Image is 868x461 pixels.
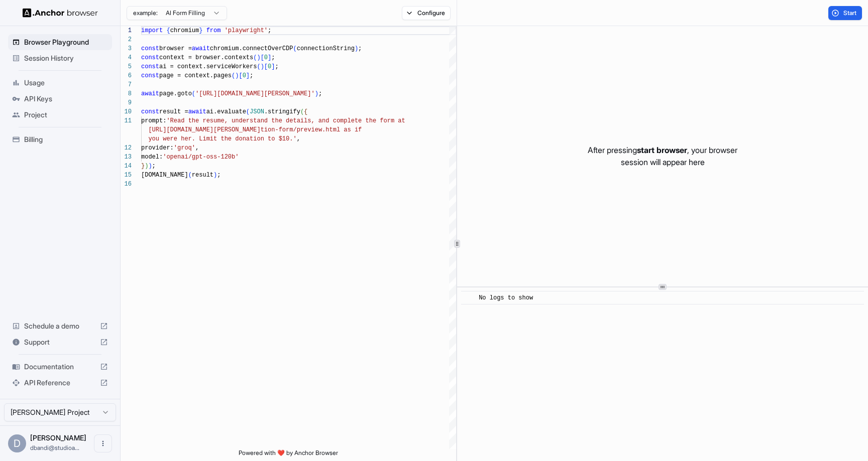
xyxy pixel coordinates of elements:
div: API Reference [8,375,112,391]
div: Usage [8,75,112,91]
span: ] [246,72,250,79]
span: ) [145,163,148,170]
div: Billing [8,131,112,147]
span: chromium [170,27,199,34]
div: Session History [8,50,112,66]
span: 0 [243,72,246,79]
span: start browser [637,145,687,155]
div: 10 [121,107,132,116]
div: 4 [121,53,132,62]
span: const [141,72,159,79]
span: prompt: [141,117,166,124]
span: ) [315,90,318,97]
div: 1 [121,26,132,35]
span: Browser Playground [24,37,108,47]
div: 11 [121,116,132,125]
span: [ [239,72,242,79]
span: ( [232,72,235,79]
div: 9 [121,98,132,107]
span: page.goto [159,90,192,97]
span: } [199,27,202,34]
div: 12 [121,143,132,152]
span: dbandi@studioai.build [30,444,79,451]
span: Start [843,9,857,17]
span: ] [271,63,275,70]
span: 'Read the resume, understand the details, and comp [166,117,347,124]
span: import [141,27,163,34]
span: you were her. Limit the donation to $10.' [148,135,296,142]
span: 'groq' [174,144,195,151]
span: ) [261,63,264,70]
span: [ [261,54,264,61]
div: 16 [121,180,132,189]
span: ( [192,90,195,97]
span: Documentation [24,362,96,372]
span: example: [133,9,158,17]
span: ; [271,54,275,61]
span: browser = [159,45,192,52]
span: Usage [24,78,108,88]
span: ) [235,72,239,79]
span: '[URL][DOMAIN_NAME][PERSON_NAME]' [195,90,315,97]
span: ( [300,108,304,115]
span: JSON [250,108,264,115]
span: 0 [268,63,271,70]
span: ; [318,90,322,97]
div: Support [8,334,112,350]
span: ) [355,45,358,52]
span: provider: [141,144,174,151]
span: ) [257,54,260,61]
div: 5 [121,62,132,71]
span: Schedule a demo [24,321,96,331]
span: [URL][DOMAIN_NAME][PERSON_NAME] [148,126,260,133]
div: 6 [121,71,132,80]
span: , [195,144,199,151]
span: 'openai/gpt-oss-120b' [163,153,239,161]
div: 13 [121,152,132,162]
div: 3 [121,44,132,53]
p: After pressing , your browser session will appear here [588,144,737,168]
span: model: [141,153,163,161]
span: context = browser.contexts [159,54,253,61]
span: 'playwright' [225,27,268,34]
span: tion-form/preview.html as if [261,126,362,133]
div: Schedule a demo [8,318,112,334]
span: const [141,108,159,115]
button: Configure [402,6,451,20]
div: 7 [121,80,132,89]
span: Session History [24,53,108,63]
span: ai = context.serviceWorkers [159,63,257,70]
span: result = [159,108,188,115]
span: ( [188,172,192,179]
span: { [304,108,307,115]
div: Documentation [8,359,112,375]
span: chromium.connectOverCDP [210,45,293,52]
span: ; [358,45,362,52]
span: No logs to show [479,294,533,301]
span: ai.evaluate [206,108,246,115]
span: ; [250,72,253,79]
img: Anchor Logo [23,8,98,18]
span: [DOMAIN_NAME] [141,172,188,179]
div: API Keys [8,91,112,107]
span: Deepak Bandi [30,433,86,442]
span: ( [257,63,260,70]
span: [ [264,63,268,70]
span: ( [293,45,296,52]
span: ; [268,27,271,34]
div: 15 [121,171,132,180]
span: page = context.pages [159,72,232,79]
button: Start [828,6,862,20]
div: Project [8,107,112,123]
span: result [192,172,213,179]
span: ; [217,172,221,179]
div: 14 [121,162,132,171]
span: API Reference [24,378,96,388]
span: connectionString [297,45,355,52]
span: Project [24,110,108,120]
span: ( [253,54,257,61]
div: 8 [121,89,132,98]
span: ( [246,108,250,115]
span: await [192,45,210,52]
span: await [141,90,159,97]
